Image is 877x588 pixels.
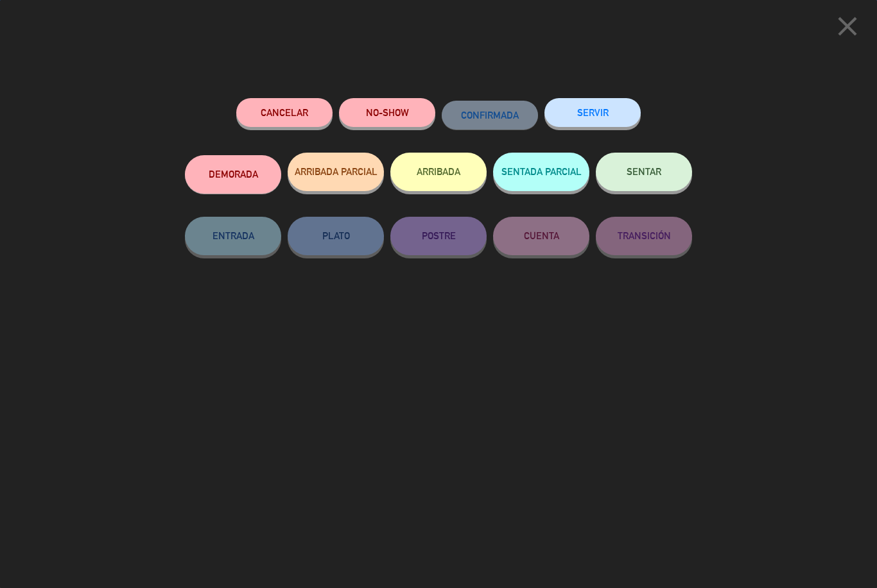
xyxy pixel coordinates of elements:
button: SENTADA PARCIAL [493,153,589,191]
button: NO-SHOW [339,98,435,127]
button: ARRIBADA [390,153,487,191]
button: close [828,10,867,47]
button: PLATO [288,217,384,255]
span: ARRIBADA PARCIAL [295,166,378,177]
button: Cancelar [236,98,333,127]
button: ENTRADA [185,217,281,255]
button: SENTAR [596,153,692,191]
i: close [831,10,864,42]
button: TRANSICIÓN [596,217,692,255]
button: CONFIRMADA [442,101,538,130]
span: CONFIRMADA [461,110,519,121]
button: DEMORADA [185,155,281,194]
button: ARRIBADA PARCIAL [288,153,384,191]
button: POSTRE [390,217,487,255]
span: SENTAR [627,166,661,177]
button: CUENTA [493,217,589,255]
button: SERVIR [544,98,641,127]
